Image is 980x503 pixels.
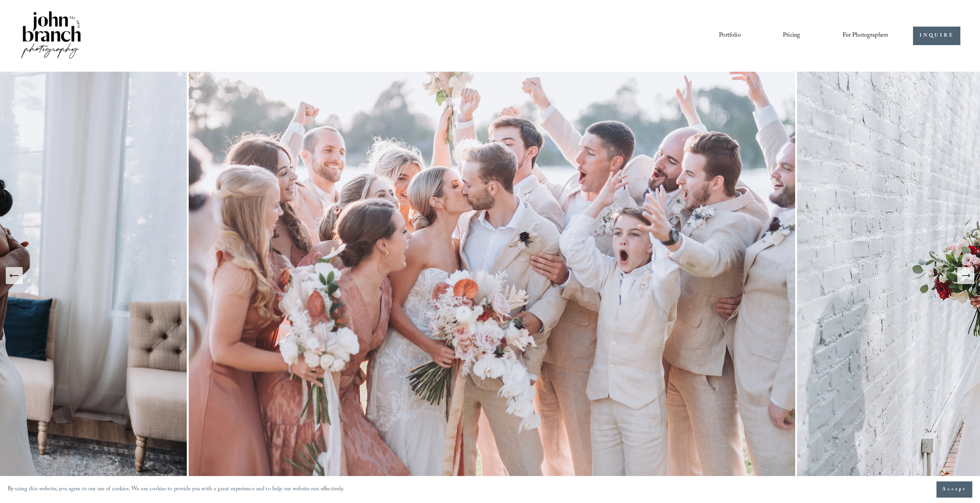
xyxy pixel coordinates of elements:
a: Portfolio [719,29,740,42]
span: For Photographers [843,30,889,42]
img: John Branch IV Photography [20,10,82,62]
button: Previous Slide [6,267,23,284]
span: Accept [942,486,967,493]
button: Next Slide [957,267,974,284]
img: A wedding party celebrating outdoors, featuring a bride and groom kissing amidst cheering bridesm... [187,72,797,479]
a: INQUIRE [913,27,960,45]
a: folder dropdown [843,29,889,42]
a: Pricing [783,29,800,42]
button: Accept [936,481,972,498]
p: By using this website, you agree to our use of cookies. We use cookies to provide you with a grea... [8,484,345,495]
